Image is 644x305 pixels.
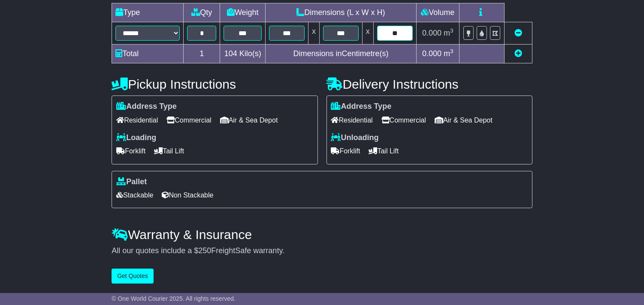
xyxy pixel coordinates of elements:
[422,29,441,37] span: 0.000
[116,114,158,127] span: Residential
[184,3,220,22] td: Qty
[514,29,522,37] a: Remove this item
[444,29,454,37] span: m
[220,45,266,63] td: Kilo(s)
[112,227,532,242] h4: Warranty & Insurance
[450,48,454,54] sup: 3
[154,144,184,158] span: Tail Lift
[224,49,237,58] span: 104
[116,133,156,143] label: Loading
[331,102,392,111] label: Address Type
[435,114,493,127] span: Air & Sea Depot
[266,3,417,22] td: Dimensions (L x W x H)
[450,27,454,34] sup: 3
[308,22,320,45] td: x
[514,49,522,58] a: Add new item
[116,177,147,187] label: Pallet
[112,3,184,22] td: Type
[266,45,417,63] td: Dimensions in Centimetre(s)
[184,45,220,63] td: 1
[369,144,399,158] span: Tail Lift
[220,3,266,22] td: Weight
[112,295,236,302] span: © One World Courier 2025. All rights reserved.
[198,246,211,255] span: 250
[416,3,459,22] td: Volume
[112,246,532,256] div: All our quotes include a $ FreightSafe warranty.
[112,269,154,284] button: Get Quotes
[116,144,145,158] span: Forklift
[112,45,184,63] td: Total
[162,188,213,202] span: Non Stackable
[327,77,532,91] h4: Delivery Instructions
[220,114,278,127] span: Air & Sea Depot
[381,114,426,127] span: Commercial
[112,77,317,91] h4: Pickup Instructions
[362,22,373,45] td: x
[444,49,454,58] span: m
[331,144,360,158] span: Forklift
[331,114,373,127] span: Residential
[331,133,379,143] label: Unloading
[422,49,441,58] span: 0.000
[116,102,177,111] label: Address Type
[166,114,211,127] span: Commercial
[116,188,153,202] span: Stackable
